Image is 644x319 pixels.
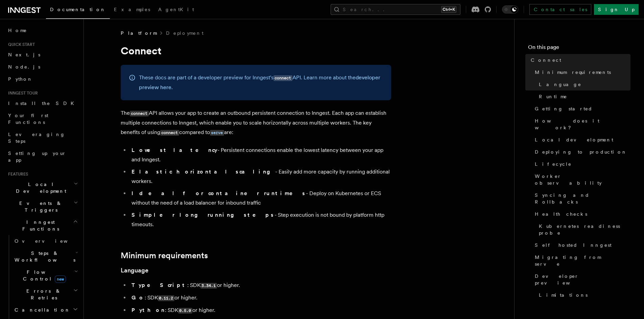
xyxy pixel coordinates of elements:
span: Inngest tour [5,90,38,96]
a: Deploying to production [532,146,630,158]
span: new [55,275,66,283]
span: Cancellation [12,307,70,313]
a: Examples [110,2,154,18]
code: connect [130,111,149,116]
span: Leveraging Steps [8,132,65,144]
span: Worker observability [535,173,630,186]
a: Leveraging Steps [5,128,79,147]
span: Health checks [535,211,587,217]
span: Errors & Retries [12,288,73,301]
a: Worker observability [532,170,630,189]
a: Next.js [5,49,79,61]
code: 0.5.0 [178,308,192,314]
span: Getting started [535,105,593,112]
code: 0.11.2 [158,295,174,301]
strong: Go [132,294,145,301]
span: Overview [15,238,84,244]
code: connect [273,75,292,81]
a: Home [5,24,79,36]
a: Language [121,266,148,275]
span: Kubernetes readiness probe [539,223,630,236]
a: Node.js [5,61,79,73]
span: Install the SDK [8,101,78,106]
button: Errors & Retries [12,285,79,304]
span: Events & Triggers [5,200,74,213]
span: Lifecycle [535,161,572,167]
a: Lifecycle [532,158,630,170]
span: Flow Control [12,269,74,282]
span: Documentation [50,7,106,12]
strong: TypeScript [132,282,187,288]
a: Contact sales [529,4,591,15]
span: Steps & Workflows [12,250,75,263]
button: Toggle dark mode [502,5,518,14]
span: Syncing and Rollbacks [535,192,630,205]
li: - Deploy on Kubernetes or ECS without the need of a load balancer for inbound traffic [129,189,391,208]
button: Local Development [5,178,79,197]
strong: Elastic horizontal scaling [132,168,275,175]
code: connect [160,130,179,136]
code: serve [210,130,224,136]
a: Local development [532,134,630,146]
a: Documentation [46,2,110,19]
span: Minimum requirements [535,69,611,76]
strong: Simpler long running steps [132,212,275,218]
a: Syncing and Rollbacks [532,189,630,208]
a: How does it work? [532,115,630,134]
li: - Persistent connections enable the lowest latency between your app and Inngest. [129,145,391,164]
a: Connect [528,54,630,66]
strong: Ideal for container runtimes [132,190,306,196]
span: Quick start [5,42,35,47]
li: - Easily add more capacity by running additional workers. [129,167,391,186]
button: Inngest Functions [5,216,79,235]
p: The API allows your app to create an outbound persistent connection to Inngest. Each app can esta... [121,108,391,137]
a: Deployment [166,30,204,36]
li: : SDK or higher. [129,293,391,303]
span: Next.js [8,52,40,57]
a: Getting started [532,103,630,115]
button: Search...Ctrl+K [331,4,460,15]
code: 3.34.1 [200,283,217,289]
button: Cancellation [12,304,79,316]
a: Limitations [536,289,630,301]
a: Migrating from serve [532,251,630,270]
a: Install the SDK [5,97,79,109]
span: How does it work? [535,117,630,131]
li: : SDK or higher. [129,281,391,290]
span: Examples [114,7,150,12]
span: Setting up your app [8,151,66,163]
span: Inngest Functions [5,219,73,232]
a: Overview [12,235,79,247]
span: Deploying to production [535,149,627,155]
a: Setting up your app [5,147,79,166]
span: Local Development [5,181,74,194]
strong: Python [132,307,165,313]
a: Minimum requirements [121,251,208,260]
span: Home [8,27,27,34]
span: Self hosted Inngest [535,242,612,248]
span: Platform [121,30,157,36]
a: Developer preview [532,270,630,289]
li: - Step execution is not bound by platform http timeouts. [129,210,391,229]
a: Kubernetes readiness probe [536,220,630,239]
a: Sign Up [594,4,639,15]
span: Your first Functions [8,113,48,125]
a: Self hosted Inngest [532,239,630,251]
span: Python [8,76,33,82]
span: Connect [531,57,561,63]
a: AgentKit [154,2,198,18]
span: Node.js [8,64,40,70]
span: Language [539,81,581,88]
span: Runtime [539,93,567,100]
span: Migrating from serve [535,254,630,267]
span: Limitations [539,292,588,298]
a: Minimum requirements [532,66,630,78]
a: Python [5,73,79,85]
button: Events & Triggers [5,197,79,216]
a: Health checks [532,208,630,220]
button: Steps & Workflows [12,247,79,266]
a: Runtime [536,90,630,103]
span: AgentKit [158,7,194,12]
p: These docs are part of a developer preview for Inngest's API. Learn more about the . [139,73,383,92]
a: Language [536,78,630,90]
